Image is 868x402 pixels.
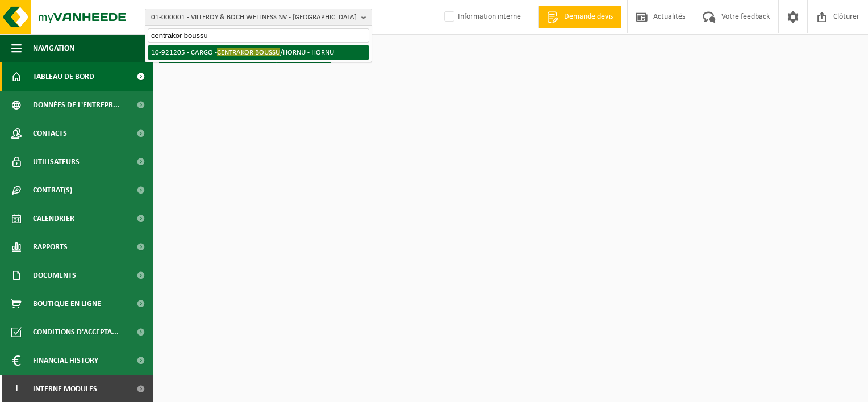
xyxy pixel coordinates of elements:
[33,318,119,346] span: Conditions d'accepta...
[145,9,372,26] button: 01-000001 - VILLEROY & BOCH WELLNESS NV - [GEOGRAPHIC_DATA]
[33,119,67,148] span: Contacts
[33,290,101,318] span: Boutique en ligne
[561,11,616,23] span: Demande devis
[33,233,68,261] span: Rapports
[33,62,94,91] span: Tableau de bord
[33,148,80,176] span: Utilisateurs
[148,45,369,60] li: 10-921205 - CARGO - /HORNU - HORNU
[33,261,76,290] span: Documents
[442,9,521,26] label: Information interne
[33,34,74,62] span: Navigation
[33,176,72,204] span: Contrat(s)
[33,346,98,375] span: Financial History
[148,28,369,43] input: Chercher des succursales liées
[33,91,120,119] span: Données de l'entrepr...
[538,6,621,28] a: Demande devis
[217,48,280,56] span: CENTRAKOR BOUSSU
[151,9,357,26] span: 01-000001 - VILLEROY & BOCH WELLNESS NV - [GEOGRAPHIC_DATA]
[33,204,74,233] span: Calendrier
